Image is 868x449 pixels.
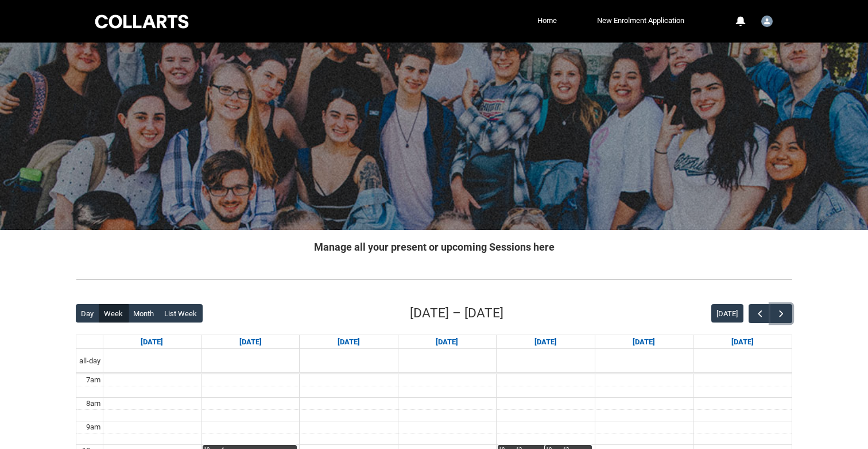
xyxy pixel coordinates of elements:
button: List Week [159,304,203,323]
img: Student.hsalisb.20241416 [761,16,773,27]
button: Previous Week [749,304,770,323]
a: Go to November 2, 2025 [138,335,165,349]
div: 7am [84,374,103,386]
button: Day [76,304,99,323]
button: Next Week [770,304,792,323]
a: New Enrolment Application [594,12,687,29]
h2: [DATE] – [DATE] [410,304,503,323]
button: Month [128,304,160,323]
a: Go to November 3, 2025 [237,335,264,349]
a: Go to November 5, 2025 [433,335,460,349]
img: REDU_GREY_LINE [76,273,792,285]
a: Home [534,12,560,29]
button: Week [99,304,129,323]
div: 9am [84,421,103,433]
a: Go to November 4, 2025 [335,335,362,349]
span: all-day [77,355,103,367]
button: [DATE] [711,304,743,323]
a: Go to November 8, 2025 [729,335,756,349]
h2: Manage all your present or upcoming Sessions here [76,239,792,255]
a: Go to November 6, 2025 [532,335,559,349]
button: User Profile Student.hsalisb.20241416 [758,11,776,29]
div: 8am [84,398,103,409]
a: Go to November 7, 2025 [630,335,657,349]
